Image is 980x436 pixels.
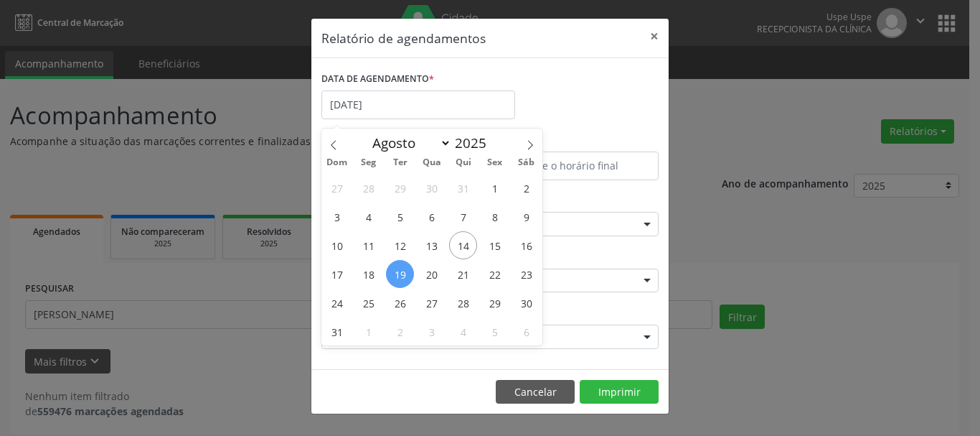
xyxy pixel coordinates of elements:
span: Sáb [511,158,542,167]
h5: Relatório de agendamentos [321,29,486,47]
span: Agosto 29, 2025 [481,289,509,317]
span: Agosto 30, 2025 [512,289,540,317]
span: Agosto 15, 2025 [481,231,509,259]
span: Julho 30, 2025 [418,174,446,202]
span: Agosto 23, 2025 [512,260,540,288]
span: Agosto 11, 2025 [354,231,382,259]
button: Cancelar [496,380,575,404]
span: Sex [479,158,511,167]
span: Julho 27, 2025 [323,174,351,202]
span: Ter [385,158,416,167]
span: Agosto 7, 2025 [449,203,477,231]
span: Agosto 3, 2025 [323,203,351,231]
span: Agosto 25, 2025 [354,289,382,317]
span: Setembro 5, 2025 [481,317,509,345]
button: Close [640,19,669,54]
span: Agosto 19, 2025 [386,260,414,288]
span: Setembro 3, 2025 [418,317,446,345]
span: Julho 31, 2025 [449,174,477,202]
input: Selecione o horário final [494,152,659,180]
span: Agosto 2, 2025 [512,174,540,202]
span: Agosto 27, 2025 [418,289,446,317]
span: Agosto 28, 2025 [449,289,477,317]
span: Agosto 16, 2025 [512,231,540,259]
span: Agosto 17, 2025 [323,260,351,288]
input: Selecione uma data ou intervalo [321,91,515,119]
span: Agosto 6, 2025 [418,203,446,231]
span: Setembro 6, 2025 [512,317,540,345]
span: Qui [448,158,479,167]
span: Qua [416,158,448,167]
span: Julho 28, 2025 [354,174,382,202]
span: Agosto 8, 2025 [481,203,509,231]
span: Agosto 10, 2025 [323,231,351,259]
span: Agosto 5, 2025 [386,203,414,231]
label: DATA DE AGENDAMENTO [321,68,434,91]
label: ATÉ [494,129,659,152]
span: Setembro 2, 2025 [386,317,414,345]
span: Agosto 18, 2025 [354,260,382,288]
input: Year [451,134,499,152]
span: Agosto 14, 2025 [449,231,477,259]
span: Julho 29, 2025 [386,174,414,202]
span: Agosto 1, 2025 [481,174,509,202]
span: Agosto 21, 2025 [449,260,477,288]
span: Agosto 24, 2025 [323,289,351,317]
span: Agosto 13, 2025 [418,231,446,259]
span: Agosto 9, 2025 [512,203,540,231]
span: Setembro 1, 2025 [354,317,382,345]
span: Agosto 22, 2025 [481,260,509,288]
span: Agosto 26, 2025 [386,289,414,317]
span: Agosto 31, 2025 [323,317,351,345]
span: Dom [321,158,353,167]
select: Month [365,133,451,153]
span: Agosto 20, 2025 [418,260,446,288]
span: Agosto 12, 2025 [386,231,414,259]
span: Agosto 4, 2025 [354,203,382,231]
span: Setembro 4, 2025 [449,317,477,345]
span: Seg [353,158,385,167]
button: Imprimir [580,380,659,404]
